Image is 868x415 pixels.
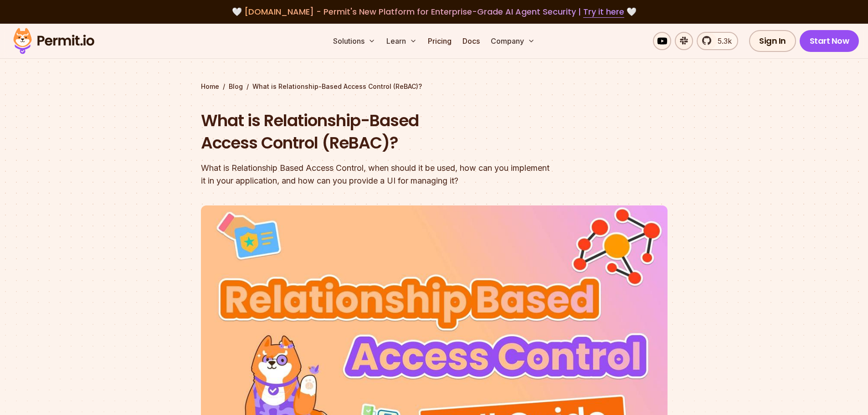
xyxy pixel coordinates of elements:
a: Start Now [800,30,859,52]
a: Pricing [424,32,455,50]
a: Sign In [749,30,796,52]
button: Company [487,32,539,50]
img: Permit logo [9,26,98,56]
a: Home [201,82,219,91]
a: Try it here [583,6,624,18]
div: 🤍 🤍 [22,5,846,18]
div: What is Relationship Based Access Control, when should it be used, how can you implement it in yo... [201,162,551,187]
a: Docs [459,32,483,50]
button: Solutions [329,32,379,50]
div: / / [201,82,668,91]
a: 5.3k [697,32,738,50]
span: [DOMAIN_NAME] - Permit's New Platform for Enterprise-Grade AI Agent Security | [244,6,624,17]
a: Blog [229,82,243,91]
span: 5.3k [712,36,732,46]
h1: What is Relationship-Based Access Control (ReBAC)? [201,109,551,154]
button: Learn [383,32,421,50]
